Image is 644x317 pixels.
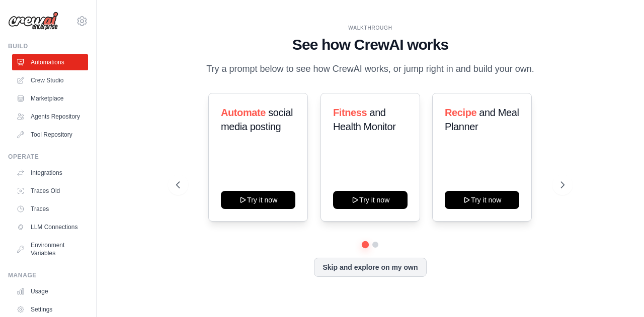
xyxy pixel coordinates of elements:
div: Manage [8,271,88,279]
span: social media posting [221,107,293,132]
div: Build [8,42,88,50]
span: and Meal Planner [445,107,519,132]
a: Automations [12,54,88,70]
button: Try it now [445,191,519,209]
a: Traces [12,201,88,217]
h1: See how CrewAI works [176,36,564,54]
button: Try it now [221,191,295,209]
button: Try it now [333,191,408,209]
a: Agents Repository [12,109,88,125]
img: Logo [8,12,58,31]
span: and Health Monitor [333,107,395,132]
div: WALKTHROUGH [176,24,564,32]
a: Usage [12,283,88,299]
a: Environment Variables [12,237,88,261]
button: Skip and explore on my own [314,258,426,277]
span: Recipe [445,107,476,118]
a: Marketplace [12,90,88,107]
span: Fitness [333,107,367,118]
a: Traces Old [12,183,88,199]
a: LLM Connections [12,219,88,235]
a: Integrations [12,165,88,181]
div: Operate [8,153,88,161]
a: Crew Studio [12,72,88,88]
span: Automate [221,107,266,118]
p: Try a prompt below to see how CrewAI works, or jump right in and build your own. [201,62,539,76]
a: Tool Repository [12,127,88,143]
